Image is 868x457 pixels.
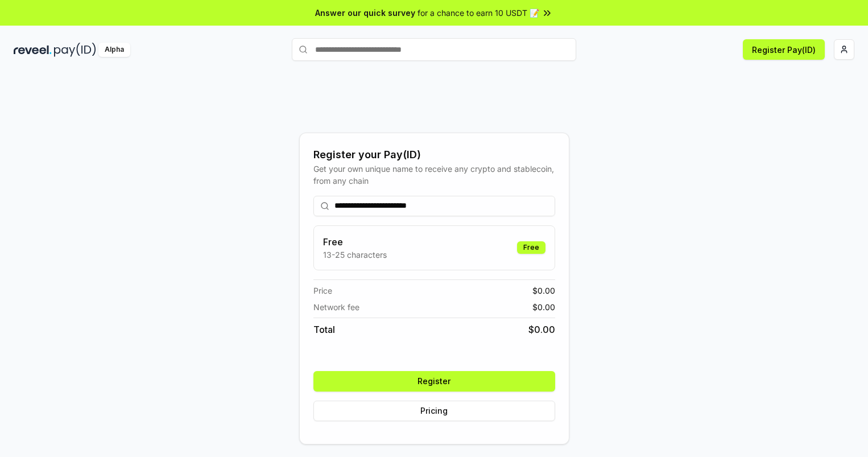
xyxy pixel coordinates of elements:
[323,235,387,249] h3: Free
[517,241,545,254] div: Free
[54,43,96,57] img: pay_id
[532,285,555,297] span: $ 0.00
[313,401,555,421] button: Pricing
[313,285,332,297] span: Price
[313,323,335,336] span: Total
[14,43,52,57] img: reveel_dark
[313,371,555,392] button: Register
[313,147,555,163] div: Register your Pay(ID)
[315,7,415,19] span: Answer our quick survey
[743,39,825,60] button: Register Pay(ID)
[323,249,387,261] p: 13-25 characters
[313,301,359,313] span: Network fee
[532,301,555,313] span: $ 0.00
[528,323,555,336] span: $ 0.00
[98,43,130,57] div: Alpha
[418,7,539,19] span: for a chance to earn 10 USDT 📝
[313,163,555,187] div: Get your own unique name to receive any crypto and stablecoin, from any chain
